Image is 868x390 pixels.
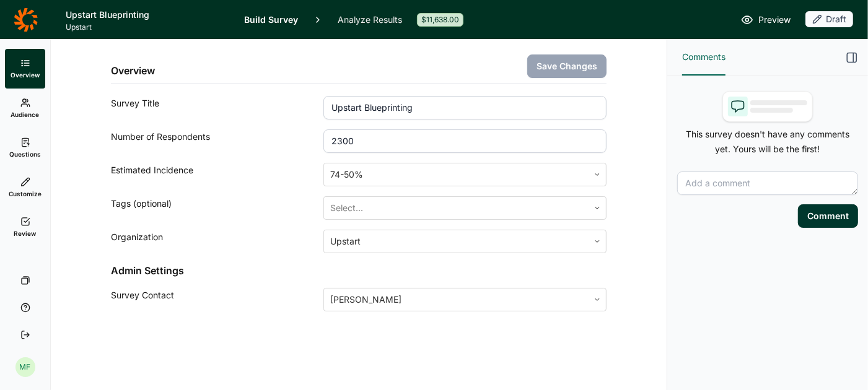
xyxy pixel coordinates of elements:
[798,204,858,228] button: Comment
[5,168,45,207] a: Customize
[323,129,607,153] input: 1000
[11,110,40,119] span: Audience
[5,89,45,128] a: Audience
[805,11,853,27] div: Draft
[741,12,791,27] a: Preview
[9,150,41,158] span: Questions
[66,22,229,32] span: Upstart
[111,129,323,153] div: Number of Respondents
[11,71,40,79] span: Overview
[111,263,607,278] h2: Admin Settings
[677,127,858,157] p: This survey doesn't have any comments yet. Yours will be the first!
[111,196,323,220] div: Tags (optional)
[323,96,607,119] input: ex: Package testing study
[66,7,229,22] h1: Upstart Blueprinting
[9,189,42,198] span: Customize
[527,54,607,78] button: Save Changes
[758,12,791,27] span: Preview
[15,357,35,377] div: MF
[805,11,853,28] button: Draft
[682,50,726,64] span: Comments
[5,207,45,247] a: Review
[111,163,323,186] div: Estimated Incidence
[111,63,155,78] h2: Overview
[14,229,37,238] span: Review
[417,13,463,27] div: $11,638.00
[111,96,323,119] div: Survey Title
[5,128,45,168] a: Questions
[111,288,323,311] div: Survey Contact
[682,40,726,76] button: Comments
[111,230,323,253] div: Organization
[5,49,45,89] a: Overview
